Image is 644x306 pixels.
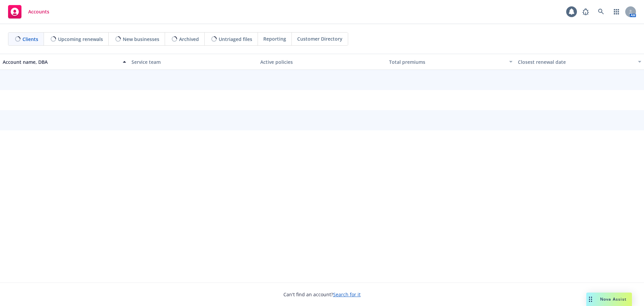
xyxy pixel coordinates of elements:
span: New businesses [123,36,159,43]
span: Archived [179,36,199,43]
div: Service team [131,58,255,65]
span: Upcoming renewals [58,36,103,43]
button: Nova Assist [586,293,632,306]
span: Accounts [28,9,49,14]
span: Untriaged files [219,36,252,43]
span: Nova Assist [600,296,627,302]
span: Customer Directory [297,35,342,42]
a: Report a Bug [579,5,592,18]
div: Total premiums [389,58,505,65]
div: Active policies [260,58,384,65]
a: Search for it [333,291,361,298]
button: Service team [129,54,258,70]
span: Reporting [263,35,286,42]
a: Search [594,5,608,18]
button: Active policies [258,54,386,70]
button: Total premiums [386,54,515,70]
div: Account name, DBA [3,58,119,65]
button: Closest renewal date [515,54,644,70]
span: Can't find an account? [283,291,361,298]
span: Clients [22,36,38,43]
div: Closest renewal date [518,58,634,65]
a: Accounts [5,2,52,21]
div: Drag to move [586,293,595,306]
a: Switch app [610,5,623,18]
